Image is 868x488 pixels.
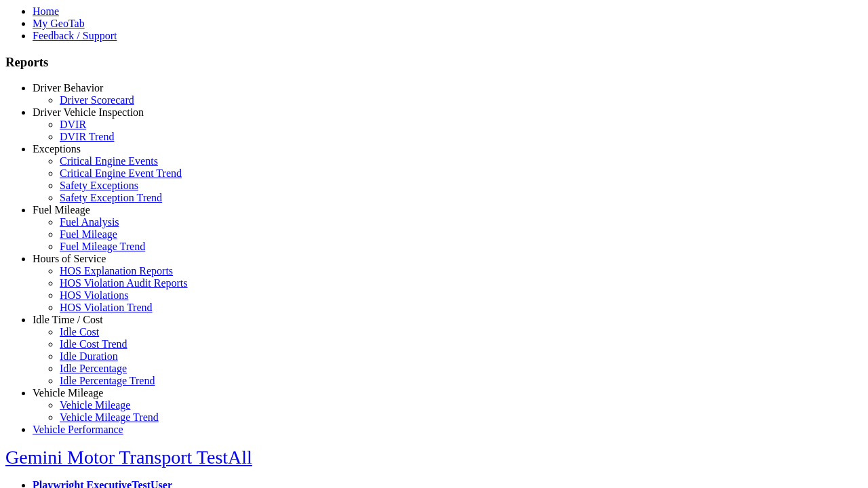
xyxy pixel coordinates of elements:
a: HOS Violation Trend [60,302,153,313]
a: My GeoTab [33,18,85,29]
a: Idle Cost [60,326,99,338]
a: Fuel Analysis [60,216,119,228]
a: Idle Cost Trend [60,338,127,350]
a: HOS Violations [60,289,128,301]
a: Driver Behavior [33,82,103,94]
a: Idle Percentage [60,363,127,374]
h3: Reports [5,55,863,70]
a: Fuel Mileage Trend [60,241,145,252]
a: DVIR Trend [60,131,114,142]
a: Vehicle Mileage [33,387,103,399]
a: Gemini Motor Transport TestAll [5,447,252,468]
a: Feedback / Support [33,30,117,41]
a: Idle Percentage Trend [60,375,155,386]
a: Critical Engine Events [60,155,158,167]
a: Fuel Mileage [33,204,90,216]
a: Vehicle Performance [33,424,123,435]
a: HOS Explanation Reports [60,265,173,277]
a: HOS Violation Audit Reports [60,277,188,289]
a: Idle Time / Cost [33,314,103,325]
a: Critical Engine Event Trend [60,167,182,179]
a: Safety Exception Trend [60,192,162,203]
a: Hours of Service [33,253,106,264]
a: Vehicle Mileage Trend [60,411,159,423]
a: Fuel Mileage [60,228,117,240]
a: Safety Exceptions [60,180,138,191]
a: Exceptions [33,143,81,155]
a: DVIR [60,119,86,130]
a: Vehicle Mileage [60,399,130,411]
a: Idle Duration [60,350,118,362]
a: Driver Scorecard [60,94,134,106]
a: Home [33,5,59,17]
a: Driver Vehicle Inspection [33,106,144,118]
